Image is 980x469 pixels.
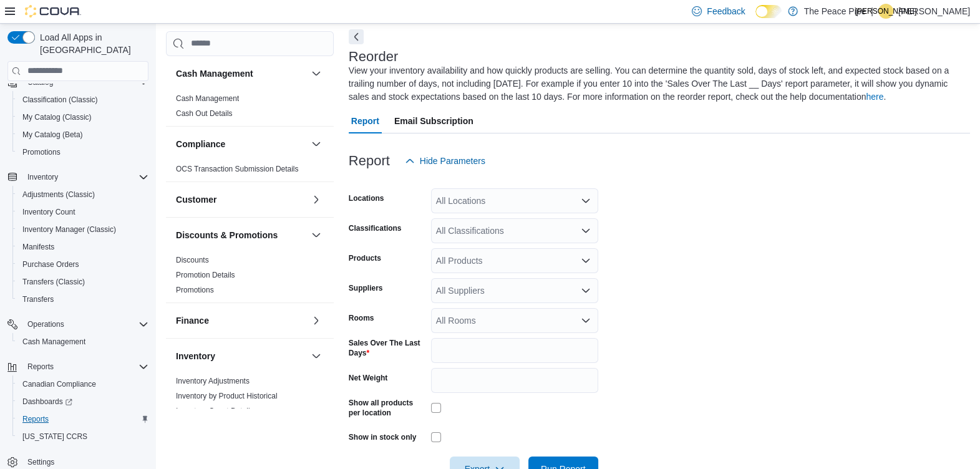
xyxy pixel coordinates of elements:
div: View your inventory availability and how quickly products are selling. You can determine the quan... [349,64,964,104]
a: Inventory Manager (Classic) [17,222,121,237]
span: Inventory Manager (Classic) [17,222,148,237]
button: My Catalog (Classic) [12,109,153,126]
h3: Report [349,153,390,168]
a: Dashboards [17,394,77,409]
span: Inventory by Product Historical [176,391,278,401]
button: Cash Management [309,66,324,81]
h3: Reorder [349,49,398,64]
label: Classifications [349,223,402,233]
a: Adjustments (Classic) [17,187,100,202]
a: Inventory Count Details [176,407,254,415]
button: Discounts & Promotions [176,229,306,241]
span: Canadian Compliance [22,379,96,389]
span: Promotions [22,147,61,157]
h3: Customer [176,193,216,206]
span: Dashboards [17,394,148,409]
a: Reports [17,412,54,427]
label: Sales Over The Last Days [349,338,426,358]
button: Transfers [12,291,153,308]
span: Manifests [22,242,54,252]
input: Dark Mode [755,5,782,18]
span: Manifests [17,239,148,254]
button: Open list of options [581,316,591,326]
button: Customer [176,193,306,206]
a: Purchase Orders [17,257,84,272]
span: Transfers [22,294,54,304]
span: Operations [27,319,64,329]
button: Compliance [309,137,324,152]
button: Open list of options [581,226,591,236]
h3: Inventory [176,350,215,362]
span: Email Subscription [394,109,473,133]
button: My Catalog (Beta) [12,126,153,143]
span: Load All Apps in [GEOGRAPHIC_DATA] [35,31,148,56]
span: Reports [27,362,54,372]
button: Inventory Manager (Classic) [12,221,153,238]
a: My Catalog (Classic) [17,110,97,125]
label: Suppliers [349,283,383,293]
button: Inventory [309,349,324,364]
a: Inventory by Product Historical [176,392,278,400]
span: Adjustments (Classic) [22,190,95,200]
button: Inventory [176,350,306,362]
h3: Compliance [176,138,225,150]
span: Purchase Orders [17,257,148,272]
span: My Catalog (Beta) [22,130,83,140]
span: Transfers (Classic) [17,274,148,289]
span: Transfers (Classic) [22,277,85,287]
button: Discounts & Promotions [309,228,324,243]
span: Settings [27,457,54,467]
p: [PERSON_NAME] [898,4,970,19]
button: Reports [22,359,59,374]
button: Open list of options [581,196,591,206]
button: Purchase Orders [12,256,153,273]
button: Classification (Classic) [12,91,153,109]
button: Adjustments (Classic) [12,186,153,203]
a: Cash Management [17,334,90,349]
a: Promotions [176,286,214,294]
p: The Peace Pipe [804,4,866,19]
span: Reports [22,414,49,424]
span: Promotions [17,145,148,160]
a: Classification (Classic) [17,92,103,107]
span: Reports [22,359,148,374]
img: Cova [25,5,81,17]
div: Discounts & Promotions [166,253,334,302]
span: Classification (Classic) [17,92,148,107]
a: OCS Transaction Submission Details [176,165,299,173]
a: Discounts [176,256,209,264]
span: Cash Management [17,334,148,349]
div: Compliance [166,162,334,181]
span: Inventory Count [22,207,75,217]
span: Canadian Compliance [17,377,148,392]
span: Promotion Details [176,270,235,280]
a: Cash Out Details [176,109,233,118]
span: Transfers [17,292,148,307]
span: Dashboards [22,397,72,407]
label: Locations [349,193,384,203]
span: Operations [22,317,148,332]
span: Inventory [27,172,58,182]
button: Open list of options [581,256,591,266]
span: Purchase Orders [22,259,79,269]
label: Net Weight [349,373,387,383]
div: Jihan Al-Zawati [878,4,893,19]
button: Reports [2,358,153,375]
button: Finance [176,314,306,327]
span: Washington CCRS [17,429,148,444]
span: Inventory Adjustments [176,376,250,386]
a: My Catalog (Beta) [17,127,88,142]
a: Dashboards [12,393,153,410]
a: Cash Management [176,94,239,103]
span: My Catalog (Beta) [17,127,148,142]
span: [US_STATE] CCRS [22,432,87,442]
span: Feedback [707,5,745,17]
label: Rooms [349,313,374,323]
span: Inventory Manager (Classic) [22,225,116,234]
a: Promotion Details [176,271,235,279]
span: Promotions [176,285,214,295]
a: Inventory Count [17,205,80,220]
span: OCS Transaction Submission Details [176,164,299,174]
button: Inventory [22,170,63,185]
span: My Catalog (Classic) [17,110,148,125]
